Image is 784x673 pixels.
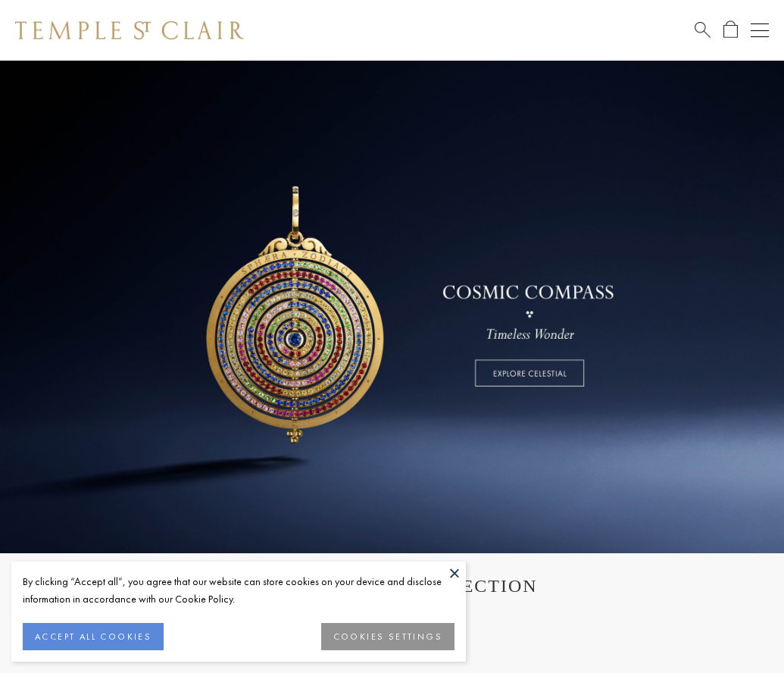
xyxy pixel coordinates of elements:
button: ACCEPT ALL COOKIES [23,623,164,650]
a: Open Shopping Bag [723,20,738,39]
button: COOKIES SETTINGS [321,623,454,650]
button: Open navigation [751,21,769,39]
img: Temple St. Clair [15,21,244,39]
div: By clicking “Accept all”, you agree that our website can store cookies on your device and disclos... [23,573,454,608]
a: Search [695,20,711,39]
